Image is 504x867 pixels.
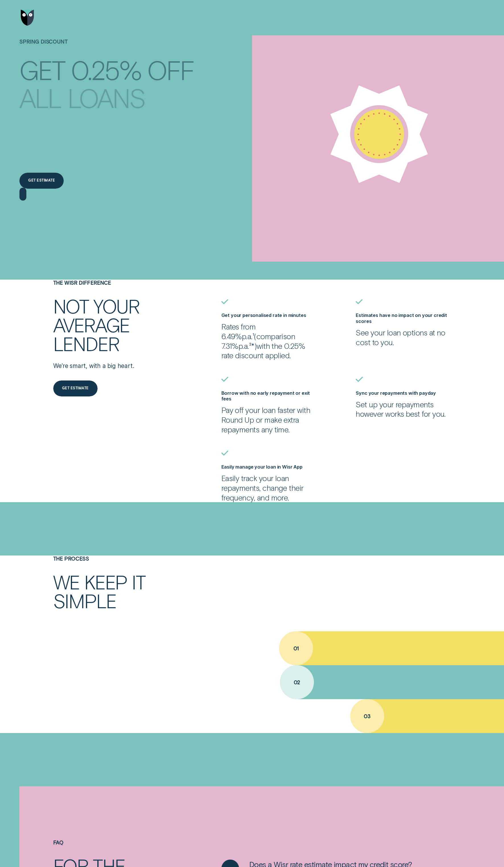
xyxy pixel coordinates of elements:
[53,839,182,846] h4: FAQ
[19,52,194,101] h4: Get 0.25% off all loans
[254,331,256,341] span: (
[53,362,182,370] p: We’re smart, with a big heart.
[21,10,34,26] img: Wisr
[356,328,451,347] p: See your loan options at no cost to you.
[19,57,64,82] div: Get
[53,296,170,353] h2: Not your average lender
[53,572,182,610] h2: We keep it simple
[19,38,194,55] h1: SPRING DISCOUNT
[221,464,303,470] label: Easily manage your loan in Wisr App
[19,173,64,189] a: Get estimate
[221,473,316,502] p: Easily track your loan repayments, change their frequency, and more.
[238,341,249,350] span: Per Annum
[19,85,61,110] div: all
[71,57,141,82] div: 0.25%
[242,331,252,341] span: Per Annum
[147,57,194,82] div: off
[221,312,306,318] label: Get your personalised rate in minutes
[238,341,249,350] span: p.a.
[53,380,98,396] a: Get estimate
[254,341,257,350] span: )
[53,280,182,286] h4: THE WISR DIFFERENCE
[242,331,252,341] span: p.a.
[356,400,451,419] p: Set up your repayments however works best for you.
[221,322,316,360] p: Rates from 6.49% ¹ comparison 7.31% ²* with the 0.25% rate discount applied.
[67,85,145,110] div: loans
[221,405,316,434] p: Pay off your loan faster with Round Up or make extra repayments any time.
[53,555,182,562] h4: THE PROCESS
[356,390,436,396] label: Sync your repayments with payday
[356,312,447,324] label: Estimates have no impact on your credit scores
[221,390,310,402] label: Borrow with no early repayment or exit fees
